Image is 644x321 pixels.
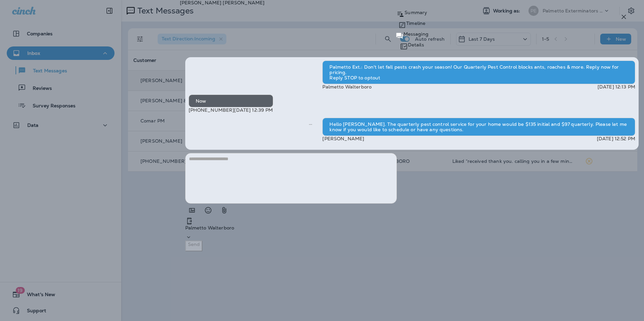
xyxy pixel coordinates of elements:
[322,84,372,90] p: Palmetto Walterboro
[185,204,199,217] button: Add in a premade template
[234,107,273,113] p: [DATE] 12:39 PM
[189,95,273,107] div: Now
[597,136,635,141] p: [DATE] 12:52 PM
[408,42,424,47] p: Details
[404,31,428,37] p: Messaging
[406,21,425,26] p: Timeline
[405,10,427,15] p: Summary
[309,121,312,127] span: Sent
[201,204,215,217] button: Select an emoji
[598,84,635,90] p: [DATE] 12:13 PM
[185,225,639,230] p: Palmetto Walterboro
[185,217,639,241] div: +1 (843) 549-4955
[322,118,635,136] div: Hello [PERSON_NAME]. The quarterly pest control service for your home would be $135 initial and $...
[322,61,635,84] div: Palmetto Ext.: Don't let fall pests crash your season! Our Quarterly Pest Control blocks ants, ro...
[189,107,234,113] p: [PHONE_NUMBER]
[185,241,202,251] button: Send
[188,242,200,247] p: Send
[322,136,364,141] p: [PERSON_NAME]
